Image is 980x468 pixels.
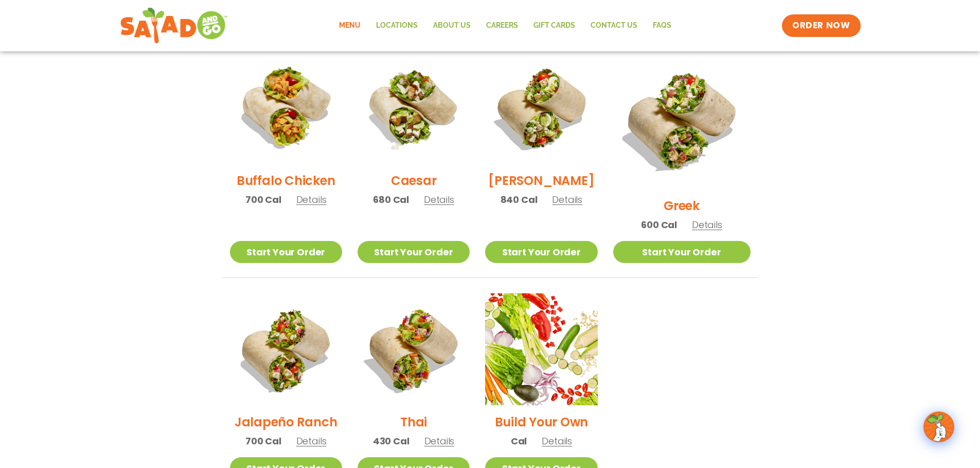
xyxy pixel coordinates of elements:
[358,293,470,405] img: Product photo for Thai Wrap
[792,20,850,32] span: ORDER NOW
[542,435,572,447] span: Details
[230,293,342,405] img: Product photo for Jalapeño Ranch Wrap
[296,435,327,447] span: Details
[391,172,437,190] h2: Caesar
[425,14,478,38] a: About Us
[485,241,597,263] a: Start Your Order
[331,14,679,38] nav: Menu
[645,14,679,38] a: FAQs
[692,218,722,231] span: Details
[782,14,860,37] a: ORDER NOW
[613,52,751,189] img: Product photo for Greek Wrap
[526,14,583,38] a: GIFT CARDS
[237,172,335,190] h2: Buffalo Chicken
[424,435,455,447] span: Details
[552,193,582,206] span: Details
[424,193,454,206] span: Details
[245,434,281,448] span: 700 Cal
[641,218,677,232] span: 600 Cal
[924,413,953,441] img: wpChatIcon
[368,14,425,38] a: Locations
[120,5,228,46] img: new-SAG-logo-768×292
[358,52,470,164] img: Product photo for Caesar Wrap
[400,413,427,431] h2: Thai
[230,241,342,263] a: Start Your Order
[235,413,337,431] h2: Jalapeño Ranch
[358,241,470,263] a: Start Your Order
[478,14,526,38] a: Careers
[373,193,409,207] span: 680 Cal
[495,413,589,431] h2: Build Your Own
[485,293,597,405] img: Product photo for Build Your Own
[511,434,527,448] span: Cal
[501,193,538,207] span: 840 Cal
[245,193,281,207] span: 700 Cal
[485,52,597,164] img: Product photo for Cobb Wrap
[230,52,342,164] img: Product photo for Buffalo Chicken Wrap
[296,193,327,206] span: Details
[373,434,409,448] span: 430 Cal
[613,241,751,263] a: Start Your Order
[331,14,368,38] a: Menu
[664,197,700,215] h2: Greek
[583,14,645,38] a: Contact Us
[488,172,594,190] h2: [PERSON_NAME]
